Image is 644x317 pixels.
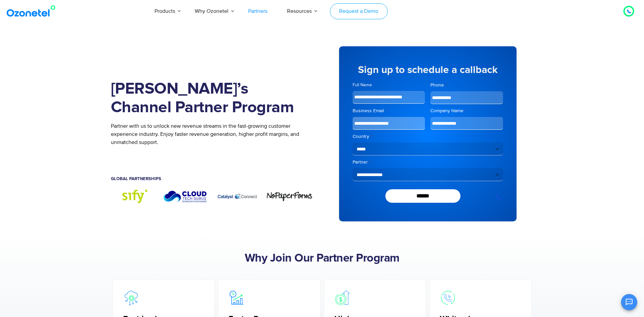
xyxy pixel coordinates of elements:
div: 5 / 7 [111,188,156,204]
h5: Global Partnerships [111,177,312,181]
div: 7 / 7 [215,188,260,204]
label: Full Name [353,82,425,88]
label: Partner [353,159,503,166]
img: CloubTech [163,188,208,204]
label: Company Name [430,107,503,114]
h1: [PERSON_NAME]’s Channel Partner Program [111,80,312,117]
div: 6 / 7 [163,188,208,204]
div: Image Carousel [111,188,312,204]
div: 1 / 7 [267,191,312,202]
a: Request a Demo [330,3,388,19]
img: CatalystConnect [215,188,260,204]
h2: Why Join Our Partner Program [111,252,533,265]
label: Business Email [353,107,425,114]
img: Sify [111,188,156,204]
button: Open chat [621,294,637,310]
h5: Sign up to schedule a callback [353,65,503,75]
img: nopaperforms [267,191,312,202]
label: Country [353,133,503,140]
label: Phone [430,82,503,89]
p: Partner with us to unlock new revenue streams in the fast-growing customer experience industry. E... [111,122,312,146]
